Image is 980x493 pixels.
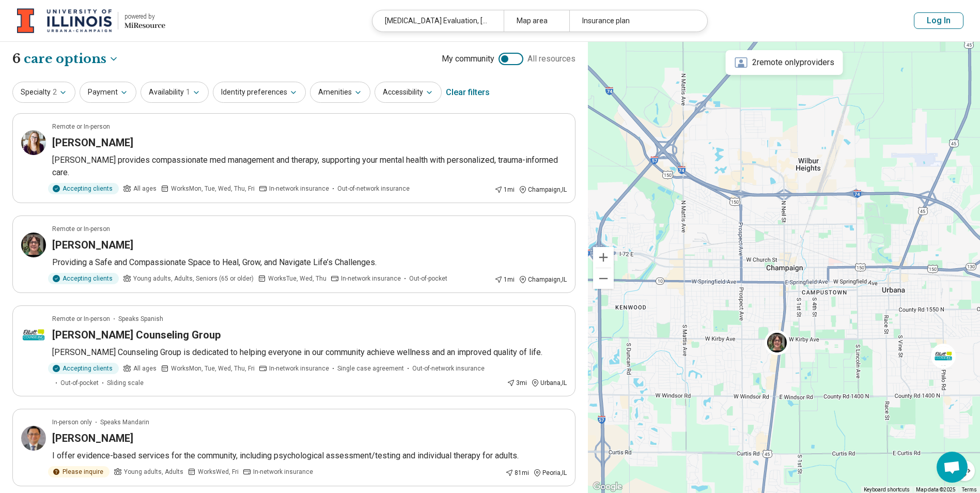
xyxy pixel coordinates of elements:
[12,50,119,68] h1: 6
[24,50,119,68] button: Care options
[48,466,110,477] div: Please inquire
[593,268,614,289] button: Zoom out
[52,418,92,427] p: In-person only
[52,224,110,234] p: Remote or In-person
[52,450,567,462] p: I offer evidence-based services for the community, including psychological assessment/testing and...
[507,378,527,388] div: 3 mi
[269,364,329,373] span: In-network insurance
[133,184,157,193] span: All ages
[52,314,110,323] p: Remote or In-person
[725,50,843,75] div: 2 remote only providers
[916,487,956,492] span: Map data ©2025
[412,364,485,373] span: Out-of-network insurance
[198,467,239,476] span: Works Wed, Fri
[372,10,504,32] div: [MEDICAL_DATA] Evaluation, [MEDICAL_DATA] ([MEDICAL_DATA])
[52,431,133,445] h3: [PERSON_NAME]
[569,10,701,32] div: Insurance plan
[17,8,165,33] a: University of Illinois at Urbana-Champaignpowered by
[48,273,119,284] div: Accepting clients
[337,184,410,193] span: Out-of-network insurance
[268,274,326,283] span: Works Tue, Wed, Thu
[52,122,110,131] p: Remote or In-person
[52,238,133,252] h3: [PERSON_NAME]
[118,314,163,323] span: Speaks Spanish
[337,364,404,373] span: Single case agreement
[269,184,329,193] span: In-network insurance
[141,82,209,103] button: Availability1
[80,82,136,103] button: Payment
[52,256,567,269] p: Providing a Safe and Compassionate Space to Heal, Grow, and Navigate Life’s Challenges.
[310,82,370,103] button: Amenities
[519,275,567,284] div: Champaign , IL
[48,183,119,194] div: Accepting clients
[24,50,106,68] span: care options
[341,274,401,283] span: In-network insurance
[133,364,157,373] span: All ages
[442,53,494,65] span: My community
[17,8,112,33] img: University of Illinois at Urbana-Champaign
[171,364,255,373] span: Works Mon, Tue, Wed, Thu, Fri
[494,185,515,194] div: 1 mi
[519,185,567,194] div: Champaign , IL
[100,418,149,427] span: Speaks Mandarin
[494,275,515,284] div: 1 mi
[531,378,567,388] div: Urbana , IL
[409,274,447,283] span: Out-of-pocket
[53,87,57,98] span: 2
[375,82,442,103] button: Accessibility
[937,452,968,483] div: Open chat
[52,154,567,179] p: [PERSON_NAME] provides compassionate med management and therapy, supporting your mental health wi...
[914,12,963,29] button: Log In
[52,135,133,150] h3: [PERSON_NAME]
[125,12,165,21] div: powered by
[593,247,614,268] button: Zoom in
[446,80,490,105] div: Clear filters
[171,184,255,193] span: Works Mon, Tue, Wed, Thu, Fri
[52,346,567,359] p: [PERSON_NAME] Counseling Group is dedicated to helping everyone in our community achieve wellness...
[186,87,190,98] span: 1
[12,82,75,103] button: Specialty2
[533,468,567,477] div: Peoria , IL
[505,468,529,477] div: 81 mi
[52,328,221,342] h3: [PERSON_NAME] Counseling Group
[213,82,306,103] button: Identity preferences
[504,10,569,32] div: Map area
[527,53,575,65] span: All resources
[253,467,313,476] span: In-network insurance
[962,487,977,492] a: Terms (opens in new tab)
[48,363,119,374] div: Accepting clients
[124,467,183,476] span: Young adults, Adults
[133,274,254,283] span: Young adults, Adults, Seniors (65 or older)
[107,378,144,388] span: Sliding scale
[60,378,99,388] span: Out-of-pocket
